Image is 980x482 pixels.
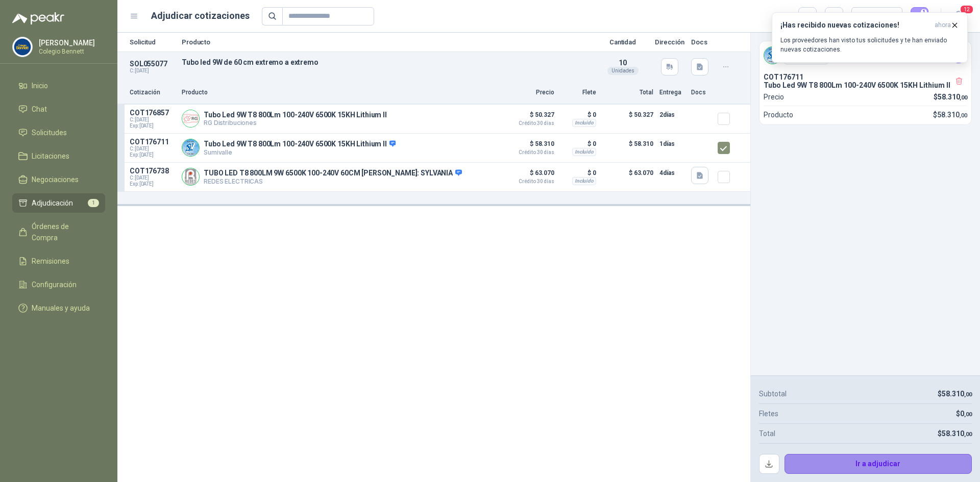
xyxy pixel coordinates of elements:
[938,428,972,439] p: $
[88,199,99,207] span: 1
[764,91,784,103] p: Precio
[32,197,73,209] span: Adjudicación
[960,410,972,418] span: 0
[964,391,972,398] span: ,00
[39,39,103,46] p: [PERSON_NAME]
[503,121,554,126] span: Crédito 30 días
[503,150,554,155] span: Crédito 30 días
[130,167,176,175] p: COT176738
[659,167,685,179] p: 4 días
[204,169,462,178] p: TUBO LED T8 800LM 9W 6500K 100-240V 60CM [PERSON_NAME]: SYLVANIA
[759,428,775,439] p: Total
[659,109,685,121] p: 2 días
[602,138,653,158] p: $ 58.310
[503,88,554,97] p: Precio
[204,111,387,119] p: Tubo Led 9W T8 800Lm 100-240V 6500K 15KH Lithium II
[964,411,972,418] span: ,00
[32,127,67,138] span: Solicitudes
[130,68,176,74] p: C: [DATE]
[764,47,781,64] img: Company Logo
[960,5,974,14] span: 12
[151,9,250,23] h1: Adjudicar cotizaciones
[32,150,69,162] span: Licitaciones
[130,138,176,146] p: COT176711
[130,60,176,68] p: SOL055077
[204,148,396,156] p: Sumivalle
[12,170,105,189] a: Negociaciones
[32,104,47,115] span: Chat
[759,408,778,419] p: Fletes
[597,39,648,45] p: Cantidad
[691,39,712,45] p: Docs
[12,298,105,318] a: Manuales y ayuda
[942,390,972,398] span: 58.310
[560,167,596,179] p: $ 0
[130,152,176,158] span: Exp: [DATE]
[503,179,554,184] span: Crédito 30 días
[933,109,967,120] p: $
[32,174,79,185] span: Negociaciones
[12,123,105,142] a: Solicitudes
[130,175,176,181] span: C: [DATE]
[12,146,105,166] a: Licitaciones
[12,217,105,247] a: Órdenes de Compra
[772,12,968,63] button: ¡Has recibido nuevas cotizaciones!ahora Los proveedores han visto tus solicitudes y te han enviad...
[572,119,596,127] div: Incluido
[13,37,32,57] img: Company Logo
[130,123,176,129] span: Exp: [DATE]
[759,388,787,399] p: Subtotal
[182,58,591,66] p: Tubo led 9W de 60 cm extremo a extremo
[659,88,685,97] p: Entrega
[572,148,596,156] div: Incluido
[935,21,951,30] span: ahora
[182,39,591,45] p: Producto
[956,408,972,419] p: $
[12,251,105,271] a: Remisiones
[938,93,967,101] span: 58.310
[602,88,653,97] p: Total
[572,177,596,185] div: Incluido
[560,88,596,97] p: Flete
[602,109,653,129] p: $ 50.327
[12,99,105,119] a: Chat
[619,59,627,67] span: 10
[12,12,64,24] img: Logo peakr
[780,36,959,54] p: Los proveedores han visto tus solicitudes y te han enviado nuevas cotizaciones.
[32,302,90,314] span: Manuales y ayuda
[503,138,554,155] p: $ 58.310
[130,146,176,152] span: C: [DATE]
[607,67,639,75] div: Unidades
[12,275,105,294] a: Configuración
[911,7,929,26] button: 1
[964,431,972,438] span: ,00
[32,221,95,243] span: Órdenes de Compra
[182,110,199,127] img: Company Logo
[691,88,712,97] p: Docs
[764,73,967,81] p: COT176711
[32,256,69,267] span: Remisiones
[503,167,554,184] p: $ 63.070
[204,140,396,149] p: Tubo Led 9W T8 800Lm 100-240V 6500K 15KH Lithium II
[934,91,967,103] p: $
[764,109,793,120] p: Producto
[785,454,972,474] button: Ir a adjudicar
[857,9,887,24] div: Precio
[960,94,967,101] span: ,00
[602,167,653,187] p: $ 63.070
[182,168,199,185] img: Company Logo
[182,139,199,156] img: Company Logo
[937,111,967,119] span: 58.310
[759,41,971,69] div: Company LogoSumivallePortería Alférez
[32,279,77,290] span: Configuración
[12,193,105,213] a: Adjudicación1
[32,80,48,91] span: Inicio
[39,48,103,55] p: Colegio Bennett
[130,88,176,97] p: Cotización
[942,429,972,438] span: 58.310
[204,119,387,126] p: RG Distribuciones
[659,138,685,150] p: 1 días
[130,117,176,123] span: C: [DATE]
[938,388,972,399] p: $
[560,109,596,121] p: $ 0
[764,81,967,89] p: Tubo Led 9W T8 800Lm 100-240V 6500K 15KH Lithium II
